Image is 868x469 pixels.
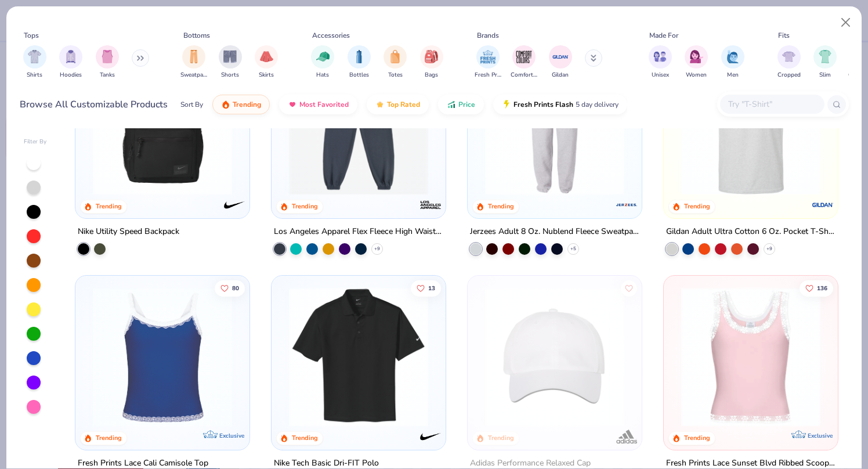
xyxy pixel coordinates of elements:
div: filter for Men [721,45,744,80]
span: Trending [233,100,261,109]
span: 80 [233,285,240,291]
img: 40887cfb-d8e3-47e6-91d9-601d6ca00187 [87,56,238,195]
div: filter for Comfort Colors [511,45,537,80]
img: Hats Image [316,50,330,63]
img: Women Image [690,50,703,63]
button: Close [835,12,857,34]
img: 64756ea5-4699-42a2-b186-d8e4593bce77 [283,287,434,426]
span: Shirts [27,71,42,80]
img: f1a93d5a-ec41-429e-8e9c-8c516ab56580 [283,56,434,195]
div: filter for Sweatpants [180,45,207,80]
div: Bottoms [183,30,210,41]
input: Try "T-Shirt" [727,98,816,111]
span: Bags [425,71,438,80]
img: Nike logo [419,424,442,448]
button: filter button [777,45,801,80]
button: filter button [511,45,537,80]
div: filter for Fresh Prints [475,45,501,80]
span: 136 [817,285,827,291]
img: Shirts Image [28,50,41,63]
img: Los Angeles Apparel logo [419,193,442,216]
button: filter button [96,45,119,80]
img: Hoodies Image [64,50,77,63]
img: Jerzees logo [615,193,638,216]
button: filter button [219,45,242,80]
img: afc69d81-610c-46fa-b7e7-0697e478933c [675,287,826,426]
button: filter button [813,45,837,80]
span: Hats [316,71,329,80]
span: Most Favorited [299,100,349,109]
button: filter button [721,45,744,80]
div: filter for Skirts [255,45,278,80]
span: Totes [388,71,403,80]
button: Like [411,280,441,296]
button: filter button [420,45,443,80]
img: Fresh Prints Image [479,48,497,66]
div: Browse All Customizable Products [20,98,168,111]
div: Nike Utility Speed Backpack [78,224,179,239]
img: Totes Image [389,50,402,63]
button: filter button [255,45,278,80]
img: Nike logo [223,193,246,216]
img: trending.gif [221,100,230,109]
div: Made For [649,30,678,41]
img: Cropped Image [782,50,795,63]
button: filter button [685,45,708,80]
span: Bottles [349,71,369,80]
button: Top Rated [367,95,429,114]
div: filter for Cropped [777,45,801,80]
img: most_fav.gif [288,100,297,109]
div: Fits [778,30,790,41]
img: Comfort Colors Image [515,48,533,66]
img: 21a96ec8-769c-4fbe-b433-59540745f6ec [434,287,585,426]
button: Fresh Prints Flash5 day delivery [493,95,627,114]
div: filter for Unisex [649,45,672,80]
span: Gildan [552,71,569,80]
img: dc10a769-e6a5-4700-a3a1-83c57f8a1400 [479,287,630,426]
img: Slim Image [819,50,831,63]
span: Exclusive [219,431,244,439]
button: filter button [549,45,572,80]
div: filter for Women [685,45,708,80]
img: 2768f77b-3536-41c3-9bcb-e17f4bd5ff68 [675,56,826,195]
div: filter for Shirts [23,45,46,80]
span: + 9 [766,245,772,252]
button: filter button [384,45,407,80]
img: Gildan Image [552,48,569,66]
button: Like [215,280,245,296]
span: 5 day delivery [576,98,619,111]
img: Unisex Image [653,50,667,63]
button: Most Favorited [279,95,357,114]
div: filter for Gildan [549,45,572,80]
div: filter for Bottles [348,45,371,80]
button: filter button [475,45,501,80]
span: Fresh Prints [475,71,501,80]
img: Bags Image [425,50,437,63]
span: + 5 [570,245,576,252]
span: Men [727,71,739,80]
div: Los Angeles Apparel Flex Fleece High Waist Sweatpant [274,224,443,239]
img: d2e93f27-f460-4e7a-bcfc-75916c5962f1 [87,287,238,426]
div: filter for Hats [311,45,334,80]
span: Unisex [652,71,669,80]
button: filter button [59,45,82,80]
div: Accessories [312,30,350,41]
span: Shorts [221,71,239,80]
span: Exclusive [807,431,832,439]
img: Gildan logo [811,193,834,216]
div: Filter By [24,138,47,146]
img: Shorts Image [223,50,237,63]
span: + 9 [374,245,380,252]
div: filter for Tanks [96,45,119,80]
div: filter for Slim [813,45,837,80]
button: filter button [311,45,334,80]
div: filter for Totes [384,45,407,80]
div: Tops [24,30,39,41]
div: Sort By [180,99,203,110]
img: Adidas logo [615,424,638,448]
img: Bottles Image [353,50,366,63]
span: Price [458,100,475,109]
span: Sweatpants [180,71,207,80]
img: Men Image [726,50,739,63]
div: Jerzees Adult 8 Oz. Nublend Fleece Sweatpants [470,224,639,239]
